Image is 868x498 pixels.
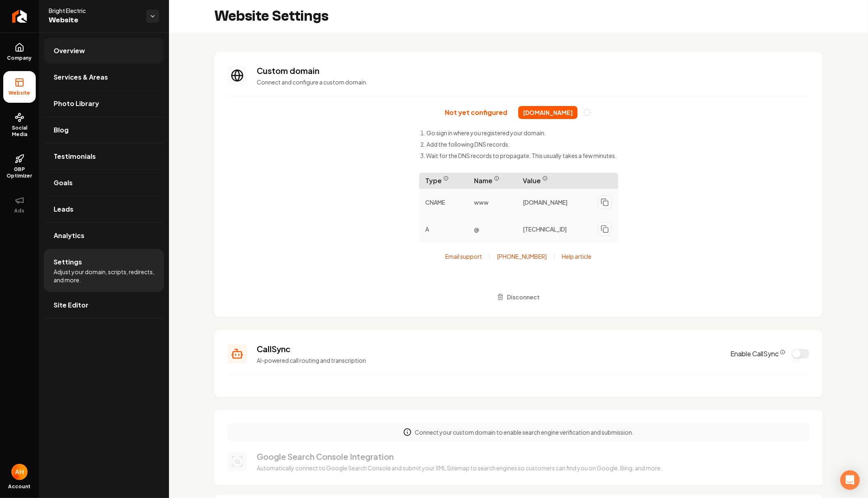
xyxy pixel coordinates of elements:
[3,166,36,179] span: GBP Optimizer
[54,231,84,240] span: Analytics
[12,10,27,23] img: Rebolt Logo
[419,173,468,189] span: Type
[54,99,99,108] span: Photo Library
[419,222,468,236] p: A
[54,268,154,284] span: Adjust your domain, scripts, redirects, and more.
[4,55,35,61] span: Company
[3,36,36,68] a: Company
[49,15,140,26] span: Website
[54,72,108,82] span: Services & Areas
[257,65,810,76] h3: Custom domain
[44,170,164,196] a: Goals
[214,8,329,24] h2: Website Settings
[523,198,568,206] span: [DOMAIN_NAME]
[468,195,517,210] p: www
[6,90,34,96] span: Website
[54,152,96,161] span: Testimonials
[54,300,89,310] span: Site Editor
[44,196,164,222] a: Leads
[257,78,810,86] p: Connect and configure a custom domain.
[492,290,545,304] button: Disconnect
[518,106,578,119] span: [DOMAIN_NAME]
[3,106,36,144] a: Social Media
[446,252,592,260] div: | |
[9,483,31,490] span: Account
[54,257,82,267] span: Settings
[446,252,483,260] a: Email support
[3,147,36,186] a: GBP Optimizer
[498,252,547,260] a: [PHONE_NUMBER]
[54,46,85,56] span: Overview
[257,343,721,355] h3: CallSync
[54,204,74,214] span: Leads
[780,350,785,355] button: CallSync Info
[507,293,540,301] span: Disconnect
[44,64,164,90] a: Services & Areas
[562,252,592,260] a: Help article
[420,152,617,160] li: Wait for the DNS records to propagate. This usually takes a few minutes.
[415,428,634,436] p: Connect your custom domain to enable search engine verification and submission.
[44,143,164,169] a: Testimonials
[44,38,164,64] a: Overview
[420,129,617,137] li: Go sign in where you registered your domain.
[44,91,164,117] a: Photo Library
[11,464,28,480] img: Anthony Hurgoi
[523,225,567,233] span: [TECHNICAL_ID]
[11,208,28,214] span: Ads
[419,195,468,210] p: CNAME
[11,464,28,480] button: Open user button
[49,6,140,15] span: Bright Electric
[44,292,164,318] a: Site Editor
[468,222,517,236] p: @
[44,117,164,143] a: Blog
[3,125,36,138] span: Social Media
[257,464,662,472] p: Automatically connect to Google Search Console and submit your XML Sitemap to search engines so c...
[3,189,36,221] button: Ads
[420,140,617,148] li: Add the following DNS records.
[54,178,73,188] span: Goals
[257,356,721,364] p: AI-powered call routing and transcription
[840,470,860,490] div: Open Intercom Messenger
[44,223,164,249] a: Analytics
[445,108,507,117] p: Not yet configured
[257,451,662,462] h3: Google Search Console Integration
[54,125,69,135] span: Blog
[468,173,517,189] span: Name
[730,349,785,359] label: Enable CallSync
[517,173,618,189] span: Value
